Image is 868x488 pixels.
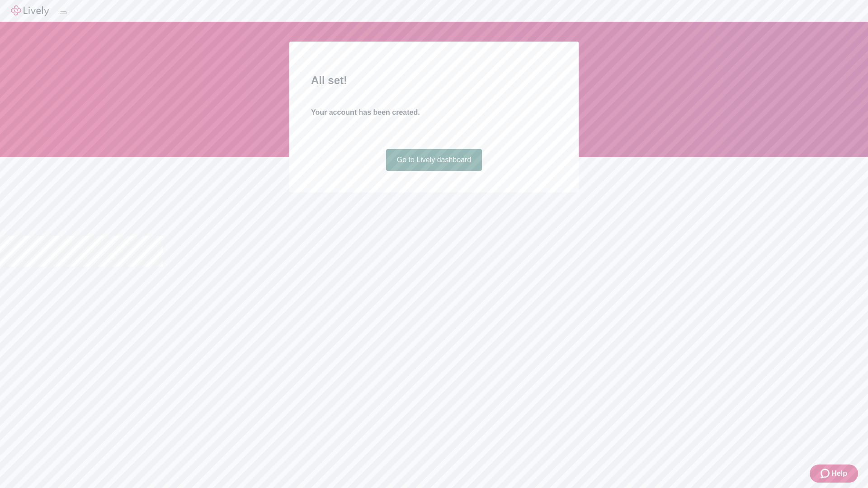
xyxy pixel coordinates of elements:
[311,72,557,89] h2: All set!
[831,468,847,479] span: Help
[11,5,49,16] img: Lively
[311,107,557,118] h4: Your account has been created.
[821,468,831,479] svg: Zendesk support icon
[810,465,858,483] button: Zendesk support iconHelp
[60,11,67,14] button: Log out
[386,149,482,171] a: Go to Lively dashboard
